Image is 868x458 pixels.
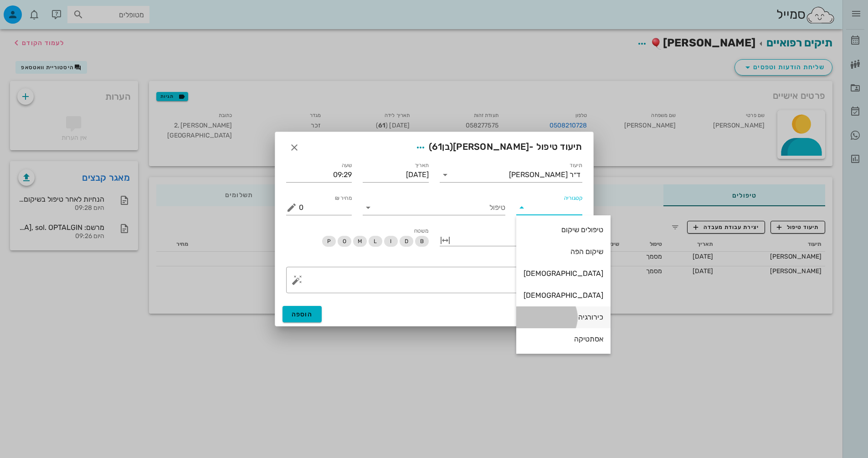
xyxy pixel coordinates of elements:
span: L [374,236,377,247]
span: (בן ) [429,141,453,152]
div: טיפולים שיקום [524,225,603,234]
div: [DEMOGRAPHIC_DATA] [524,291,603,300]
label: מחיר ₪ [335,195,352,202]
span: D [404,236,408,247]
button: הוספה [282,306,322,322]
div: כירורגיה [524,313,603,321]
div: אסתטיקה [524,335,603,343]
div: תיעודד״ר [PERSON_NAME] [440,168,582,182]
span: הוספה [292,310,313,318]
span: תיעוד טיפול - [412,139,582,156]
span: 61 [432,141,442,152]
div: ד״ר [PERSON_NAME] [509,171,580,179]
span: I [390,236,391,247]
button: מחיר ₪ appended action [286,202,297,213]
span: B [420,236,423,247]
span: P [327,236,330,247]
label: תיעוד [570,162,582,169]
div: [DEMOGRAPHIC_DATA] [524,269,603,278]
span: O [342,236,346,247]
label: קטגוריה [564,195,582,202]
span: M [357,236,362,247]
div: שיקום הפה [524,247,603,256]
label: שעה [342,162,352,169]
label: תאריך [414,162,429,169]
span: [PERSON_NAME] [453,141,529,152]
span: משטח [414,228,428,234]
